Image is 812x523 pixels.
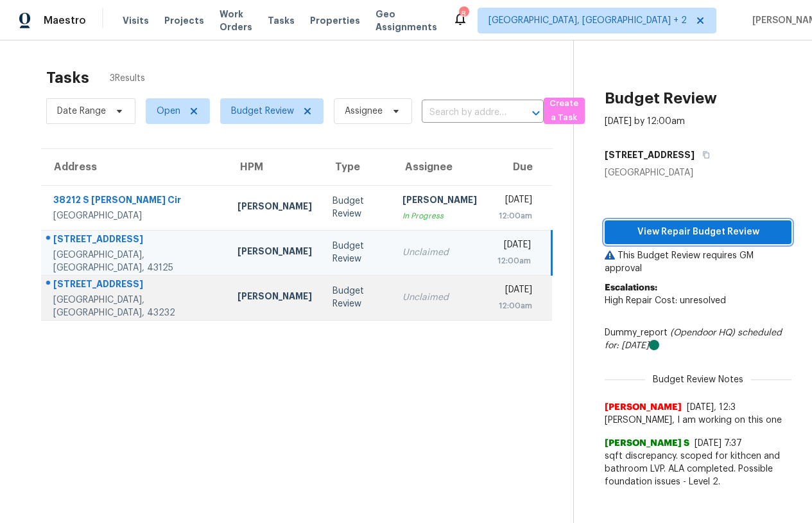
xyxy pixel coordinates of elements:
div: Dummy_report [605,326,791,352]
span: Geo Assignments [376,8,437,33]
th: Address [41,149,227,185]
span: Work Orders [220,8,252,33]
span: Assignee [345,105,383,118]
div: [PERSON_NAME] [402,193,477,209]
div: [GEOGRAPHIC_DATA], [GEOGRAPHIC_DATA], 43125 [53,249,217,274]
span: Maestro [44,14,86,27]
div: Budget Review [333,285,383,310]
p: This Budget Review requires GM approval [605,249,791,275]
span: Budget Review Notes [645,373,751,386]
div: 12:00am [497,299,532,312]
div: [STREET_ADDRESS] [53,233,217,249]
span: [PERSON_NAME], I am working on this one [605,414,791,427]
div: [STREET_ADDRESS] [53,278,217,294]
div: Unclaimed [402,246,477,259]
span: Projects [164,14,204,27]
span: [DATE] 7:37 [695,439,742,448]
span: [DATE], 12:3 [687,403,736,412]
button: Copy Address [695,143,712,166]
h2: Budget Review [605,92,717,105]
input: Search by address [422,103,508,123]
div: Unclaimed [402,291,477,304]
span: Budget Review [231,105,294,118]
span: sqft discrepancy. scoped for kithcen and bathroom LVP. ALA completed. Possible foundation issues ... [605,450,791,488]
div: [DATE] by 12:00am [605,115,685,128]
h5: [STREET_ADDRESS] [605,148,695,161]
button: Open [527,104,545,122]
div: [DATE] [497,283,532,299]
div: [GEOGRAPHIC_DATA] [53,209,217,222]
span: [PERSON_NAME] [605,401,682,414]
div: In Progress [402,209,477,222]
div: [GEOGRAPHIC_DATA], [GEOGRAPHIC_DATA], 43232 [53,294,217,319]
th: Type [322,149,393,185]
i: (Opendoor HQ) [670,328,735,337]
span: Open [157,105,180,118]
span: [PERSON_NAME] S [605,437,689,450]
span: [GEOGRAPHIC_DATA], [GEOGRAPHIC_DATA] + 2 [488,14,687,27]
span: Visits [123,14,149,27]
div: 12:00am [497,254,531,267]
div: 8 [459,8,468,21]
span: High Repair Cost: unresolved [605,296,726,305]
div: [DATE] [497,238,531,254]
span: Properties [310,14,360,27]
div: [DATE] [497,193,532,209]
div: [PERSON_NAME] [238,245,312,261]
span: Create a Task [550,96,578,126]
th: HPM [227,149,322,185]
b: Escalations: [605,283,657,292]
span: Date Range [57,105,106,118]
div: 38212 S [PERSON_NAME] Cir [53,193,217,209]
th: Due [487,149,552,185]
th: Assignee [392,149,487,185]
div: [PERSON_NAME] [238,200,312,216]
span: View Repair Budget Review [615,224,781,240]
button: View Repair Budget Review [605,220,791,244]
i: scheduled for: [DATE] [605,328,782,350]
h2: Tasks [46,71,89,84]
div: Budget Review [333,195,383,220]
div: 12:00am [497,209,532,222]
div: [PERSON_NAME] [238,290,312,306]
div: [GEOGRAPHIC_DATA] [605,166,791,179]
span: Tasks [268,16,295,25]
button: Create a Task [544,98,585,124]
div: Budget Review [333,240,383,265]
span: 3 Results [110,72,145,85]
